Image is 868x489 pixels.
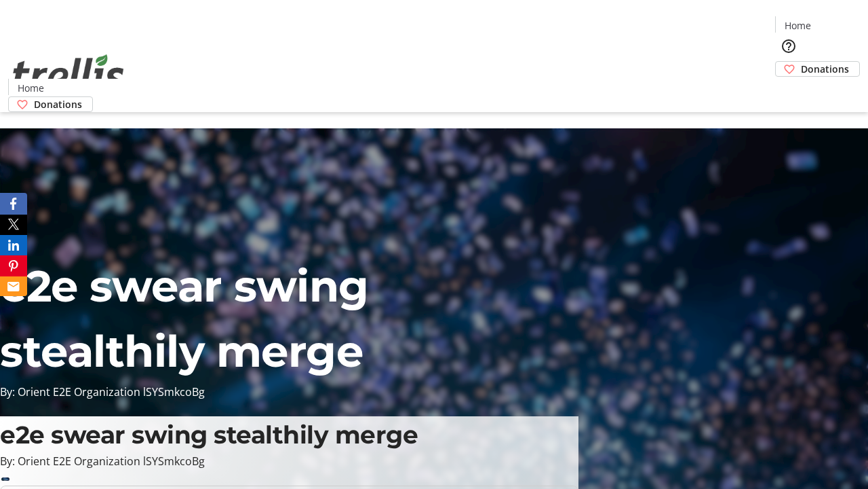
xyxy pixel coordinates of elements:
[9,81,52,95] a: Home
[775,33,802,60] button: Help
[775,77,802,104] button: Cart
[8,39,129,107] img: Orient E2E Organization lSYSmkcoBg's Logo
[776,18,819,33] a: Home
[34,97,82,111] span: Donations
[775,61,860,77] a: Donations
[801,62,849,76] span: Donations
[18,81,44,95] span: Home
[785,18,811,33] span: Home
[8,96,93,112] a: Donations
